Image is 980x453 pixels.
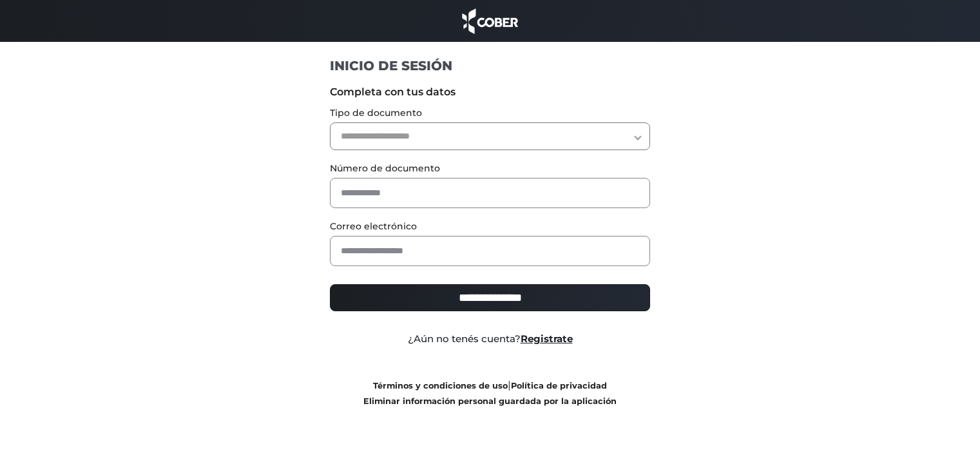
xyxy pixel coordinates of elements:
h1: INICIO DE SESIÓN [330,57,650,74]
a: Registrate [521,333,573,345]
a: Eliminar información personal guardada por la aplicación [363,396,617,406]
img: cober_marca.png [459,6,522,35]
div: ¿Aún no tenés cuenta? [320,332,660,347]
label: Tipo de documento [330,106,650,120]
label: Número de documento [330,162,650,175]
div: | [320,378,660,409]
label: Correo electrónico [330,220,650,233]
a: Términos y condiciones de uso [373,381,508,390]
label: Completa con tus datos [330,84,650,100]
a: Política de privacidad [511,381,607,390]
